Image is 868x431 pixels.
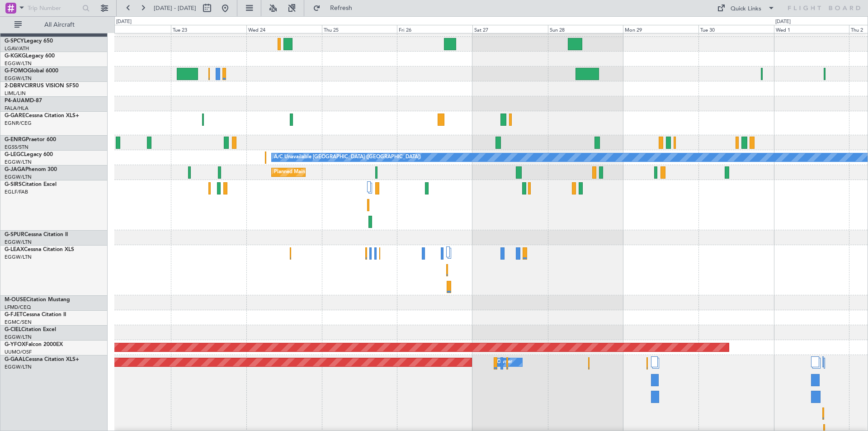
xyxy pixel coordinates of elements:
[5,327,56,332] a: G-CIELCitation Excel
[5,113,25,118] span: G-GARE
[5,144,28,151] a: EGSS/STN
[274,166,416,179] div: Planned Maint [GEOGRAPHIC_DATA] ([GEOGRAPHIC_DATA])
[246,25,322,33] div: Wed 24
[5,137,26,142] span: G-ENRG
[5,68,28,74] span: G-FOMO
[712,1,779,15] button: Quick Links
[5,327,21,332] span: G-CIEL
[5,254,32,260] a: EGGW/LTN
[5,247,24,252] span: G-LEAX
[5,159,32,166] a: EGGW/LTN
[5,68,58,74] a: G-FOMOGlobal 6000
[5,83,24,89] span: 2-DBRV
[274,151,421,164] div: A/C Unavailable [GEOGRAPHIC_DATA] ([GEOGRAPHIC_DATA])
[5,152,53,157] a: G-LEGCLegacy 600
[5,113,79,118] a: G-GARECessna Citation XLS+
[5,182,22,187] span: G-SIRS
[5,189,28,195] a: EGLF/FAB
[5,98,25,104] span: P4-AUA
[623,25,698,33] div: Mon 29
[731,5,761,14] div: Quick Links
[5,312,23,317] span: G-FJET
[322,25,397,33] div: Thu 25
[5,137,56,142] a: G-ENRGPraetor 600
[472,25,548,33] div: Sat 27
[497,355,512,369] div: Owner
[5,247,74,252] a: G-LEAXCessna Citation XLS
[116,18,132,26] div: [DATE]
[5,98,42,104] a: P4-AUAMD-87
[775,18,791,26] div: [DATE]
[5,60,32,67] a: EGGW/LTN
[5,232,68,237] a: G-SPURCessna Citation II
[171,25,246,33] div: Tue 23
[5,120,32,127] a: EGNR/CEG
[5,357,25,362] span: G-GAAL
[5,53,55,59] a: G-KGKGLegacy 600
[96,25,171,33] div: Mon 22
[5,319,32,326] a: EGMC/SEN
[10,18,98,32] button: All Aircraft
[28,1,80,15] input: Trip Number
[5,53,26,59] span: G-KGKG
[5,297,70,303] a: M-OUSECitation Mustang
[5,304,31,311] a: LFMD/CEQ
[5,334,32,341] a: EGGW/LTN
[548,25,623,33] div: Sun 28
[397,25,472,33] div: Fri 26
[5,167,25,172] span: G-JAGA
[5,342,25,347] span: G-YFOX
[5,342,63,347] a: G-YFOXFalcon 2000EX
[5,152,24,157] span: G-LEGC
[5,45,29,52] a: LGAV/ATH
[5,357,79,362] a: G-GAALCessna Citation XLS+
[5,90,26,97] a: LIML/LIN
[5,167,57,172] a: G-JAGAPhenom 300
[5,38,53,44] a: G-SPCYLegacy 650
[5,364,32,370] a: EGGW/LTN
[698,25,774,33] div: Tue 30
[322,5,360,11] span: Refresh
[5,105,28,112] a: FALA/HLA
[24,22,95,28] span: All Aircraft
[5,312,66,317] a: G-FJETCessna Citation II
[309,1,363,15] button: Refresh
[5,239,32,246] a: EGGW/LTN
[5,297,26,303] span: M-OUSE
[5,83,79,89] a: 2-DBRVCIRRUS VISION SF50
[154,4,196,12] span: [DATE] - [DATE]
[5,75,32,82] a: EGGW/LTN
[5,174,32,180] a: EGGW/LTN
[5,232,24,237] span: G-SPUR
[5,349,32,355] a: UUMO/OSF
[5,38,24,44] span: G-SPCY
[5,182,57,187] a: G-SIRSCitation Excel
[774,25,849,33] div: Wed 1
